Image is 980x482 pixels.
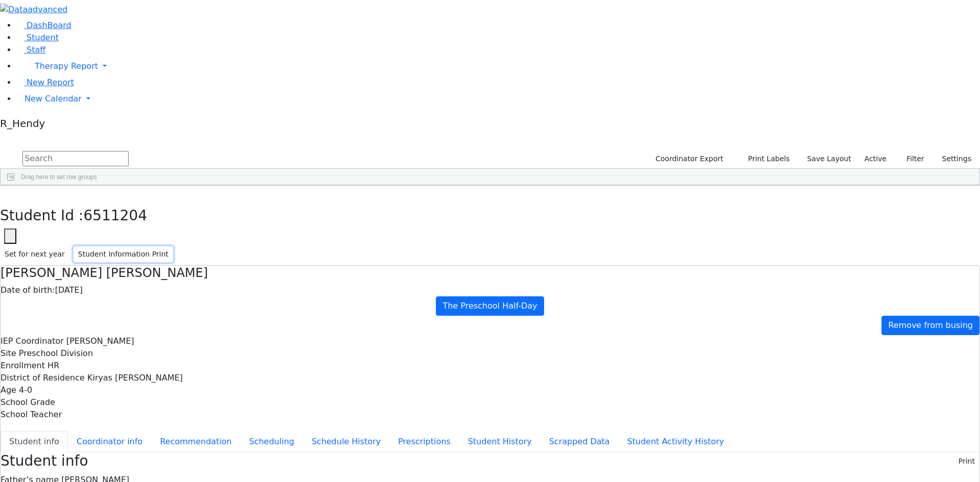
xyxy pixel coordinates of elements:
[303,431,389,452] button: Schedule History
[22,151,129,166] input: Search
[1,284,979,296] div: [DATE]
[27,20,71,30] span: DashBoard
[1,335,64,347] label: IEP Coordinator
[84,207,148,224] span: 6511204
[87,373,183,383] span: Kiryas [PERSON_NAME]
[1,284,55,296] label: Date of birth:
[860,151,891,167] label: Active
[802,151,855,167] button: Save Layout
[619,431,733,452] button: Student Activity History
[1,431,68,452] button: Student info
[1,409,62,421] label: School Teacher
[16,20,71,30] a: DashBoard
[16,45,45,55] a: Staff
[881,316,979,335] a: Remove from busing
[1,384,16,396] label: Age
[19,348,93,358] span: Preschool Division
[21,173,97,181] span: Drag here to set row groups
[541,431,619,452] button: Scrapped Data
[66,336,134,346] span: [PERSON_NAME]
[27,78,74,87] span: New Report
[35,61,98,71] span: Therapy Report
[389,431,459,452] button: Prescriptions
[68,431,151,452] button: Coordinator info
[1,396,55,409] label: School Grade
[459,431,541,452] button: Student History
[736,151,794,167] button: Print Labels
[27,33,59,42] span: Student
[151,431,240,452] button: Recommendation
[1,347,16,360] label: Site
[24,94,82,104] span: New Calendar
[1,372,85,384] label: District of Residence
[888,320,973,330] span: Remove from busing
[27,45,45,55] span: Staff
[1,452,88,470] h3: Student info
[893,151,929,167] button: Filter
[19,385,32,395] span: 4-0
[47,361,59,370] span: HR
[16,33,59,42] a: Student
[1,266,979,281] h4: [PERSON_NAME] [PERSON_NAME]
[929,151,976,167] button: Settings
[240,431,303,452] button: Scheduling
[73,246,173,262] button: Student Information Print
[16,56,980,77] a: Therapy Report
[16,89,980,109] a: New Calendar
[436,296,544,316] a: The Preschool Half-Day
[649,151,728,167] button: Coordinator Export
[16,78,74,87] a: New Report
[1,360,45,372] label: Enrollment
[954,453,979,469] button: Print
